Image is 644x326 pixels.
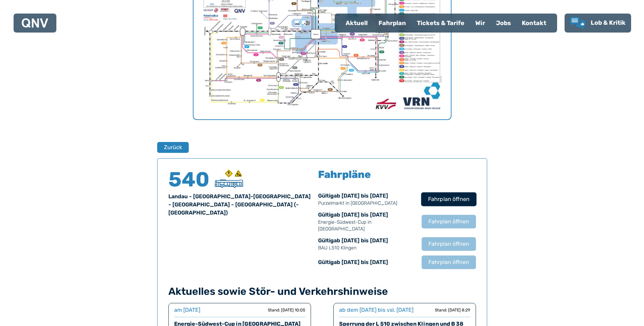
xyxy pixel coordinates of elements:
[339,306,413,314] div: ab dem [DATE] bis vsl. [DATE]
[22,18,48,28] img: QNV Logo
[318,258,415,266] div: Gültig ab [DATE] bis [DATE]
[422,215,476,228] button: Fahrplan öffnen
[318,200,415,207] p: Purzelmarkt in [GEOGRAPHIC_DATA]
[157,142,189,153] button: Zurück
[570,17,626,29] a: Lob & Kritik
[318,192,415,207] div: Gültig ab [DATE] bis [DATE]
[168,192,314,217] div: Landau - [GEOGRAPHIC_DATA]-[GEOGRAPHIC_DATA] - [GEOGRAPHIC_DATA] - [GEOGRAPHIC_DATA] (- [GEOGRAPH...
[318,245,415,251] p: BAU L510 Klingen
[318,219,415,232] p: Energie-Südwest-Cup in [GEOGRAPHIC_DATA]
[340,14,373,32] a: Aktuell
[168,169,209,190] h4: 540
[422,237,476,251] button: Fahrplan öffnen
[428,195,469,203] span: Fahrplan öffnen
[318,211,415,232] div: Gültig ab [DATE] bis [DATE]
[491,14,516,32] a: Jobs
[428,258,469,266] span: Fahrplan öffnen
[591,19,626,26] span: Lob & Kritik
[157,142,184,153] a: Zurück
[422,256,476,269] button: Fahrplan öffnen
[516,14,552,32] a: Kontakt
[411,14,470,32] a: Tickets & Tarife
[428,240,469,248] span: Fahrplan öffnen
[174,306,200,314] div: am [DATE]
[22,16,48,30] a: QNV Logo
[215,180,243,188] img: Überlandbus
[373,14,411,32] a: Fahrplan
[428,218,469,226] span: Fahrplan öffnen
[318,169,371,180] h5: Fahrpläne
[168,285,476,298] h4: Aktuelles sowie Stör- und Verkehrshinweise
[318,237,415,251] div: Gültig ab [DATE] bis [DATE]
[435,307,470,313] div: Stand: [DATE] 8:29
[470,14,491,32] a: Wir
[268,307,305,313] div: Stand: [DATE] 10:05
[421,192,476,206] button: Fahrplan öffnen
